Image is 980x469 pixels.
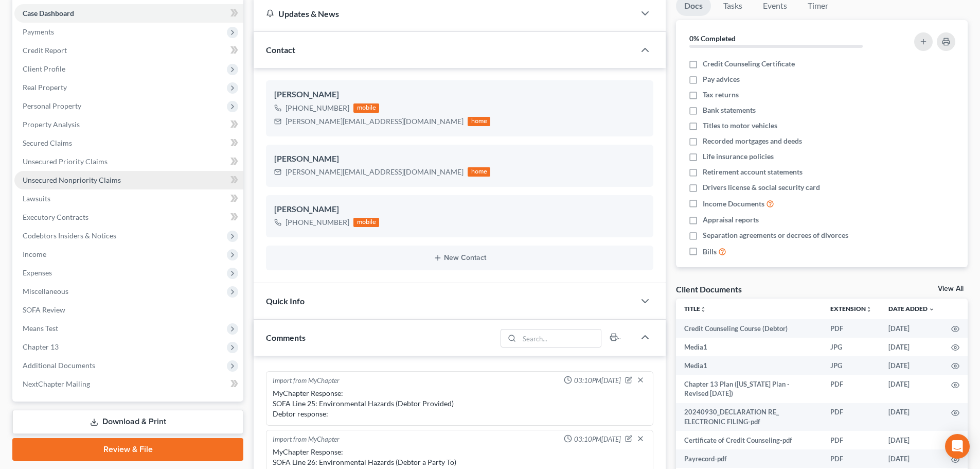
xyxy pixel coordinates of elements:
span: Executory Contracts [23,213,88,221]
td: PDF [822,403,880,431]
td: Chapter 13 Plan ([US_STATE] Plan - Revised [DATE]) [676,375,822,403]
td: [DATE] [880,431,943,449]
div: [PERSON_NAME] [274,153,645,165]
span: Means Test [23,324,58,333]
td: JPG [822,356,880,375]
td: Certificate of Credit Counseling-pdf [676,431,822,449]
td: [DATE] [880,449,943,468]
td: PDF [822,319,880,338]
span: Case Dashboard [23,9,74,18]
span: Drivers license & social security card [703,182,820,193]
i: expand_more [929,306,935,312]
span: Pay advices [703,74,740,84]
div: Updates & News [266,8,622,19]
span: Secured Claims [23,138,72,147]
a: View All [938,285,964,292]
a: Titleunfold_more [684,305,706,312]
span: Credit Counseling Certificate [703,59,795,69]
div: home [468,117,490,126]
a: Download & Print [12,410,243,434]
td: Payrecord-pdf [676,449,822,468]
span: Payments [23,27,54,36]
td: PDF [822,431,880,449]
span: Retirement account statements [703,167,803,177]
span: Contact [266,45,295,55]
span: Miscellaneous [23,287,68,296]
td: [DATE] [880,319,943,338]
div: home [468,167,490,177]
div: Open Intercom Messenger [945,434,970,459]
a: Unsecured Priority Claims [14,152,243,171]
a: Executory Contracts [14,208,243,227]
div: mobile [353,218,379,227]
a: Unsecured Nonpriority Claims [14,171,243,189]
div: [PHONE_NUMBER] [286,217,349,228]
span: Lawsuits [23,194,50,203]
a: Date Added expand_more [888,305,935,312]
div: [PERSON_NAME] [274,89,645,101]
span: Chapter 13 [23,342,59,351]
div: MyChapter Response: SOFA Line 25: Environmental Hazards (Debtor Provided) Debtor response: [273,388,647,419]
span: Unsecured Nonpriority Claims [23,176,121,184]
td: PDF [822,375,880,403]
span: 03:10PM[DATE] [574,376,621,386]
strong: 0% Completed [689,34,736,43]
span: Codebtors Insiders & Notices [23,231,116,240]
div: Import from MyChapter [273,435,340,445]
div: [PERSON_NAME][EMAIL_ADDRESS][DOMAIN_NAME] [286,167,464,177]
td: Credit Counseling Course (Debtor) [676,319,822,338]
span: Personal Property [23,101,81,110]
i: unfold_more [866,306,872,312]
input: Search... [520,329,601,347]
span: Credit Report [23,46,67,55]
td: [DATE] [880,375,943,403]
a: SOFA Review [14,301,243,319]
div: Client Documents [676,284,742,294]
td: [DATE] [880,403,943,431]
td: [DATE] [880,338,943,356]
a: Extensionunfold_more [830,305,872,312]
td: [DATE] [880,356,943,375]
span: 03:10PM[DATE] [574,435,621,444]
span: Life insurance policies [703,151,774,162]
span: Unsecured Priority Claims [23,157,108,166]
a: Credit Report [14,41,243,60]
td: 20240930_DECLARATION RE_ ELECTRONIC FILING-pdf [676,403,822,431]
span: Additional Documents [23,361,95,370]
td: Media1 [676,338,822,356]
span: Property Analysis [23,120,80,129]
button: New Contact [274,254,645,262]
span: Comments [266,333,306,342]
span: Real Property [23,83,67,92]
a: Property Analysis [14,115,243,134]
span: Tax returns [703,90,739,100]
span: Titles to motor vehicles [703,120,777,131]
div: mobile [353,103,379,113]
span: Separation agreements or decrees of divorces [703,230,848,240]
span: Recorded mortgages and deeds [703,136,802,146]
a: Secured Claims [14,134,243,152]
div: [PHONE_NUMBER] [286,103,349,113]
div: Import from MyChapter [273,376,340,386]
i: unfold_more [700,306,706,312]
a: Lawsuits [14,189,243,208]
td: Media1 [676,356,822,375]
div: [PERSON_NAME] [274,203,645,216]
a: Case Dashboard [14,4,243,23]
span: Bank statements [703,105,756,115]
span: Quick Info [266,296,305,306]
span: Client Profile [23,64,65,73]
a: Review & File [12,438,243,461]
div: [PERSON_NAME][EMAIL_ADDRESS][DOMAIN_NAME] [286,116,464,127]
span: Income [23,250,46,258]
span: NextChapter Mailing [23,379,90,388]
a: NextChapter Mailing [14,375,243,393]
span: Bills [703,247,717,257]
td: JPG [822,338,880,356]
span: Income Documents [703,199,764,209]
td: PDF [822,449,880,468]
span: Expenses [23,268,52,277]
span: Appraisal reports [703,215,759,225]
span: SOFA Review [23,305,65,314]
